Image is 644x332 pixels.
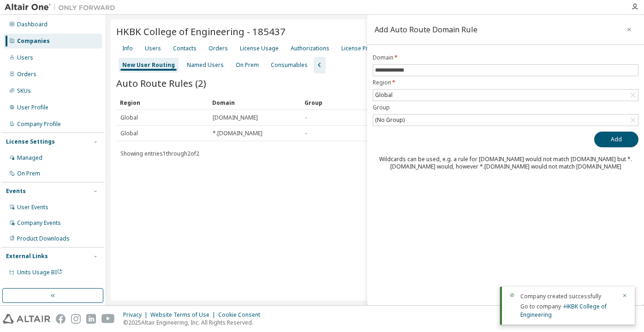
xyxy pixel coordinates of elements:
[3,314,50,324] img: altair_logo.svg
[6,253,48,260] div: External Links
[145,45,161,52] div: Users
[271,61,308,69] div: Consumables
[116,25,286,38] span: HKBK College of Engineering - 185437
[304,95,608,110] div: Group
[373,156,638,170] div: Wildcards can be used, e.g. a rule for [DOMAIN_NAME] would not match [DOMAIN_NAME] but *.[DOMAIN_...
[594,132,638,147] button: Add
[17,104,48,111] div: User Profile
[218,311,266,319] div: Cookie Consent
[375,26,477,33] div: Add Auto Route Domain Rule
[56,314,66,324] img: facebook.svg
[17,204,48,211] div: User Events
[236,61,259,69] div: On Prem
[305,130,307,137] span: -
[17,154,42,162] div: Managed
[17,121,61,128] div: Company Profile
[305,114,307,121] span: -
[17,235,70,242] div: Product Downloads
[374,115,406,125] div: (No Group)
[520,302,607,319] a: HKBK College of Engineering
[17,87,31,95] div: SKUs
[240,45,279,52] div: License Usage
[120,130,138,137] span: Global
[6,187,26,195] div: Events
[212,95,297,110] div: Domain
[373,90,638,101] div: Global
[5,3,120,12] img: Altair One
[120,114,138,121] span: Global
[122,61,175,69] div: New User Routing
[86,314,96,324] img: linkedin.svg
[17,268,62,276] span: Units Usage BI
[291,45,329,52] div: Authorizations
[116,77,206,90] span: Auto Route Rules (2)
[173,45,197,52] div: Contacts
[71,314,81,324] img: instagram.svg
[123,319,266,326] p: © 2025 Altair Engineering, Inc. All Rights Reserved.
[341,45,382,52] div: License Priority
[101,314,115,324] img: youtube.svg
[17,21,48,28] div: Dashboard
[150,311,218,319] div: Website Terms of Use
[17,54,33,61] div: Users
[213,130,262,137] span: *.[DOMAIN_NAME]
[520,302,607,319] span: Go to company -
[17,37,50,45] div: Companies
[120,95,205,110] div: Region
[373,104,638,111] label: Group
[122,45,133,52] div: Info
[123,311,150,319] div: Privacy
[213,114,258,121] span: [DOMAIN_NAME]
[373,79,638,86] label: Region
[373,115,638,126] div: (No Group)
[373,54,638,61] label: Domain
[17,219,61,227] div: Company Events
[6,138,55,145] div: License Settings
[520,292,616,301] div: Company created successfully
[187,61,224,69] div: Named Users
[17,170,40,177] div: On Prem
[17,71,36,78] div: Orders
[120,150,199,157] span: Showing entries 1 through 2 of 2
[374,90,394,100] div: Global
[209,45,228,52] div: Orders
